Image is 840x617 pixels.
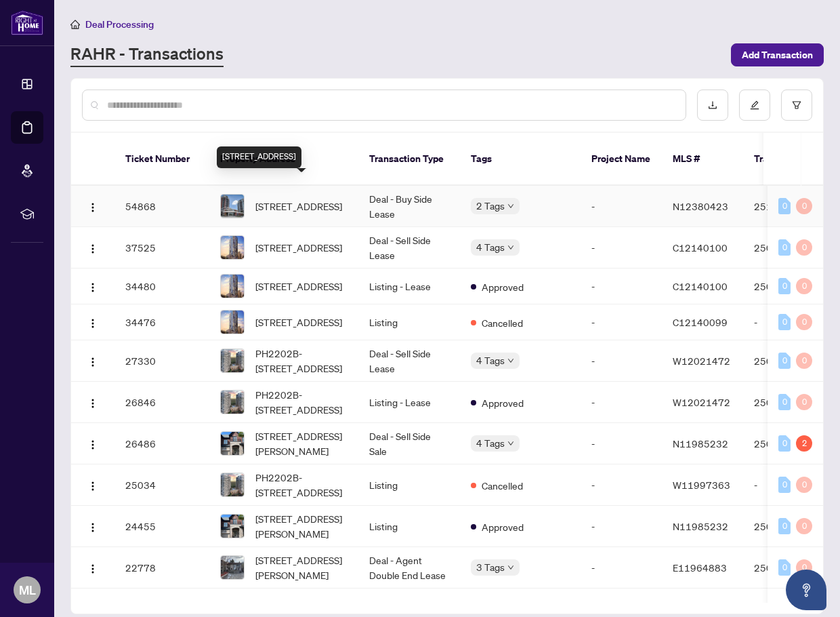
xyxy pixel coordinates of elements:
[796,477,812,493] div: 0
[507,244,514,251] span: down
[255,429,348,458] span: [STREET_ADDRESS][PERSON_NAME]
[581,304,662,340] td: -
[743,506,838,547] td: 2502466
[82,557,104,578] button: Logo
[581,133,662,186] th: Project Name
[82,275,104,297] button: Logo
[11,10,43,35] img: logo
[358,547,460,589] td: Deal - Agent Double End Lease
[743,268,838,304] td: 2506107
[82,391,104,413] button: Logo
[786,570,826,610] button: Open asap
[87,282,98,293] img: Logo
[209,133,358,186] th: Property Address
[673,520,728,532] span: N11985232
[82,237,104,258] button: Logo
[743,547,838,589] td: 2500830
[673,316,728,328] span: C12140099
[708,100,717,110] span: download
[87,439,98,450] img: Logo
[114,186,209,227] td: 54868
[255,387,348,417] span: PH2202B-[STREET_ADDRESS]
[82,433,104,454] button: Logo
[255,346,348,376] span: PH2202B-[STREET_ADDRESS]
[358,227,460,268] td: Deal - Sell Side Lease
[581,547,662,589] td: -
[742,44,813,66] span: Add Transaction
[778,559,791,576] div: 0
[358,340,460,382] td: Deal - Sell Side Lease
[358,304,460,340] td: Listing
[255,511,348,541] span: [STREET_ADDRESS][PERSON_NAME]
[114,133,209,186] th: Ticket Number
[778,477,791,493] div: 0
[673,396,730,408] span: W12021472
[114,304,209,340] td: 34476
[778,353,791,369] div: 0
[114,227,209,268] td: 37525
[82,474,104,496] button: Logo
[743,423,838,464] td: 2502466
[85,18,154,31] span: Deal Processing
[482,519,524,534] span: Approved
[673,437,728,450] span: N11985232
[581,340,662,382] td: -
[792,100,801,110] span: filter
[673,200,728,212] span: N12380423
[460,133,581,186] th: Tags
[255,279,342,294] span: [STREET_ADDRESS]
[476,353,505,368] span: 4 Tags
[778,314,791,330] div: 0
[476,559,505,575] span: 3 Tags
[743,464,838,506] td: -
[358,382,460,423] td: Listing - Lease
[358,506,460,547] td: Listing
[673,355,730,367] span: W12021472
[796,239,812,256] div: 0
[581,186,662,227] td: -
[114,547,209,589] td: 22778
[70,43,224,67] a: RAHR - Transactions
[87,243,98,254] img: Logo
[87,522,98,533] img: Logo
[743,340,838,382] td: 2502855
[778,278,791,294] div: 0
[581,464,662,506] td: -
[796,278,812,294] div: 0
[358,133,460,186] th: Transaction Type
[796,198,812,214] div: 0
[662,133,743,186] th: MLS #
[482,395,524,410] span: Approved
[581,423,662,464] td: -
[750,100,759,110] span: edit
[581,227,662,268] td: -
[87,481,98,492] img: Logo
[507,564,514,571] span: down
[114,464,209,506] td: 25034
[796,353,812,369] div: 0
[87,202,98,213] img: Logo
[221,349,244,372] img: thumbnail-img
[581,268,662,304] td: -
[221,473,244,496] img: thumbnail-img
[82,515,104,537] button: Logo
[482,315,523,330] span: Cancelled
[82,311,104,333] button: Logo
[476,239,505,255] span: 4 Tags
[255,240,342,255] span: [STREET_ADDRESS]
[743,227,838,268] td: 2506107
[796,314,812,330] div: 0
[358,186,460,227] td: Deal - Buy Side Lease
[221,556,244,579] img: thumbnail-img
[358,268,460,304] td: Listing - Lease
[221,432,244,455] img: thumbnail-img
[476,198,505,214] span: 2 Tags
[82,350,104,372] button: Logo
[87,398,98,409] img: Logo
[221,391,244,414] img: thumbnail-img
[778,239,791,256] div: 0
[358,423,460,464] td: Deal - Sell Side Sale
[778,518,791,534] div: 0
[221,275,244,298] img: thumbnail-img
[673,280,728,292] span: C12140100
